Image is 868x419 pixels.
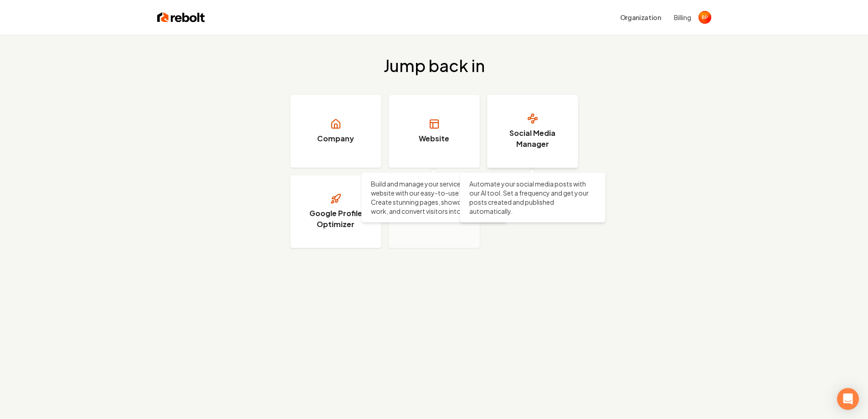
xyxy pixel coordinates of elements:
[487,95,578,168] a: Social Media Manager
[674,13,691,22] button: Billing
[615,9,667,26] button: Organization
[290,175,381,248] a: Google Profile Optimizer
[498,128,567,150] h3: Social Media Manager
[302,208,370,230] h3: Google Profile Optimizer
[837,388,859,410] div: Open Intercom Messenger
[290,95,381,168] a: Company
[699,11,711,24] img: Bailey Paraspolo
[371,179,498,216] p: Build and manage your service business website with our easy-to-use editor. Create stunning pages...
[317,133,354,144] h3: Company
[384,57,485,75] h2: Jump back in
[469,179,596,216] p: Automate your social media posts with our AI tool. Set a frequency and get your posts created and...
[157,11,205,24] img: Rebolt Logo
[389,95,480,168] a: Website
[419,133,449,144] h3: Website
[699,11,711,24] button: Open user button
